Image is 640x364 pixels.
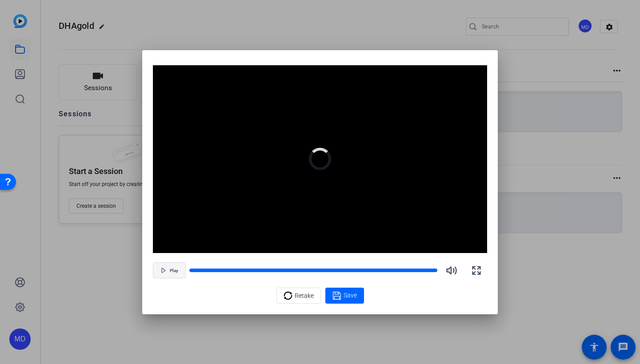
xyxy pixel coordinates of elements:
[170,268,178,273] span: Play
[325,288,364,304] button: Save
[344,291,357,300] span: Save
[276,288,321,304] button: Retake
[441,260,462,281] button: Mute
[153,65,487,253] div: Video Player
[295,287,314,304] span: Retake
[153,262,186,278] button: Play
[466,260,487,281] button: Fullscreen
